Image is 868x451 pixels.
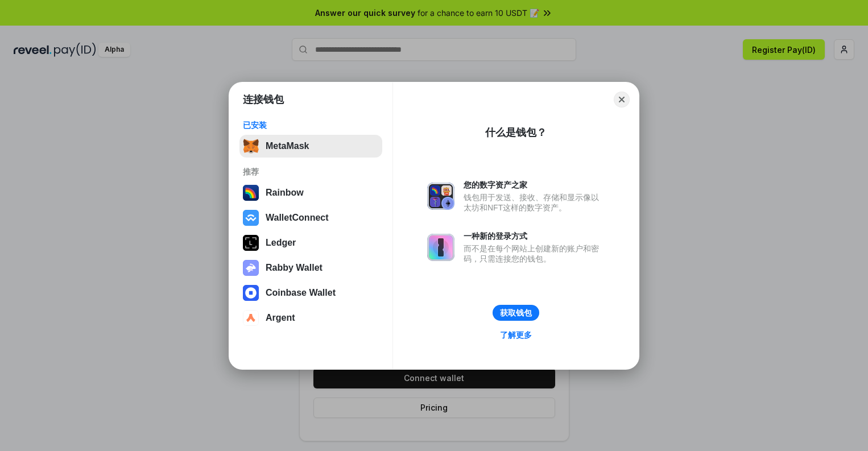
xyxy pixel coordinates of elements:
button: WalletConnect [239,206,382,229]
button: Ledger [239,231,382,254]
img: svg+xml,%3Csvg%20fill%3D%22none%22%20height%3D%2233%22%20viewBox%3D%220%200%2035%2033%22%20width%... [243,138,259,154]
a: 了解更多 [493,328,539,342]
img: svg+xml,%3Csvg%20xmlns%3D%22http%3A%2F%2Fwww.w3.org%2F2000%2Fsvg%22%20width%3D%2228%22%20height%3... [243,235,259,251]
div: Argent [266,313,295,323]
button: Rainbow [239,181,382,204]
h1: 连接钱包 [243,93,284,106]
div: 获取钱包 [500,308,532,318]
div: Rainbow [266,188,304,198]
div: 了解更多 [500,330,532,340]
div: 而不是在每个网站上创建新的账户和密码，只需连接您的钱包。 [464,243,605,264]
img: svg+xml,%3Csvg%20xmlns%3D%22http%3A%2F%2Fwww.w3.org%2F2000%2Fsvg%22%20fill%3D%22none%22%20viewBox... [243,260,259,276]
img: svg+xml,%3Csvg%20width%3D%2228%22%20height%3D%2228%22%20viewBox%3D%220%200%2028%2028%22%20fill%3D... [243,285,259,301]
button: 获取钱包 [493,305,539,321]
img: svg+xml,%3Csvg%20width%3D%2228%22%20height%3D%2228%22%20viewBox%3D%220%200%2028%2028%22%20fill%3D... [243,310,259,326]
div: Coinbase Wallet [266,288,336,298]
div: 钱包用于发送、接收、存储和显示像以太坊和NFT这样的数字资产。 [464,192,605,213]
div: MetaMask [266,141,309,151]
div: WalletConnect [266,213,329,223]
div: Ledger [266,238,296,248]
div: 一种新的登录方式 [464,231,605,241]
div: 已安装 [243,120,379,130]
div: 推荐 [243,167,379,177]
img: svg+xml,%3Csvg%20xmlns%3D%22http%3A%2F%2Fwww.w3.org%2F2000%2Fsvg%22%20fill%3D%22none%22%20viewBox... [427,234,454,261]
div: 您的数字资产之家 [464,180,605,190]
img: svg+xml,%3Csvg%20xmlns%3D%22http%3A%2F%2Fwww.w3.org%2F2000%2Fsvg%22%20fill%3D%22none%22%20viewBox... [427,183,454,210]
div: 什么是钱包？ [485,126,547,139]
button: MetaMask [239,135,382,158]
img: svg+xml,%3Csvg%20width%3D%22120%22%20height%3D%22120%22%20viewBox%3D%220%200%20120%20120%22%20fil... [243,185,259,201]
button: Rabby Wallet [239,256,382,279]
img: svg+xml,%3Csvg%20width%3D%2228%22%20height%3D%2228%22%20viewBox%3D%220%200%2028%2028%22%20fill%3D... [243,210,259,226]
div: Rabby Wallet [266,263,323,273]
button: Argent [239,307,382,329]
button: Coinbase Wallet [239,282,382,304]
button: Close [614,92,630,107]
